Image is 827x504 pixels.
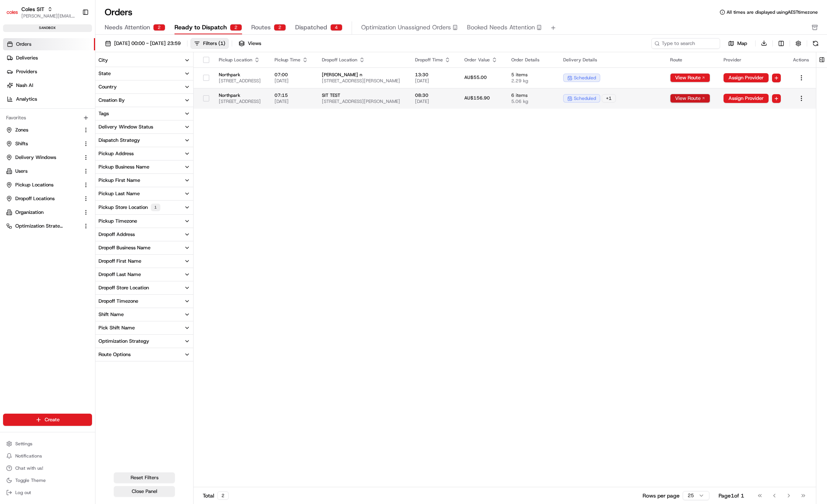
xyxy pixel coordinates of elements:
[6,127,80,133] a: Zones
[6,181,80,188] a: Pickup Locations
[6,209,80,216] a: Organization
[793,57,810,63] div: Actions
[15,453,42,459] span: Notifications
[251,23,271,32] span: Routes
[8,30,139,42] p: Welcome 👋
[99,177,140,184] div: Pickup First Name
[21,13,76,19] span: [PERSON_NAME][EMAIL_ADDRESS][PERSON_NAME][PERSON_NAME][DOMAIN_NAME]
[361,23,451,32] span: Optimization Unassigned Orders
[670,57,711,63] div: Route
[719,492,744,499] div: Page 1 of 1
[3,475,92,486] button: Toggle Theme
[235,38,265,49] button: Views
[95,67,193,80] button: State
[3,179,92,191] button: Pickup Locations
[99,324,135,331] div: Pick Shift Name
[26,72,125,80] div: Start new chat
[511,92,551,98] span: 6 items
[95,268,193,281] button: Dropoff Last Name
[99,70,111,77] div: State
[219,78,262,84] span: [STREET_ADDRESS]
[415,92,452,98] span: 08:30
[724,57,781,63] div: Provider
[95,215,193,228] button: Pickup Timezone
[95,321,193,334] button: Pick Shift Name
[16,68,37,75] span: Providers
[3,124,92,136] button: Zones
[217,491,229,500] div: 2
[95,241,193,254] button: Dropoff Business Name
[8,111,14,117] div: 📗
[26,80,97,86] div: We're available if you need us!
[415,57,452,63] div: Dropoff Time
[102,38,184,49] button: [DATE] 00:00 - [DATE] 23:59
[95,187,193,200] button: Pickup Last Name
[99,311,124,318] div: Shift Name
[95,281,193,294] button: Dropoff Store Location
[3,112,92,124] div: Favorites
[95,54,193,67] button: City
[15,110,58,118] span: Knowledge Base
[203,40,225,47] div: Filters
[322,72,403,78] span: [PERSON_NAME] n
[72,110,123,118] span: API Documentation
[3,52,95,64] a: Deliveries
[15,154,56,161] span: Delivery Windows
[21,5,44,13] span: Coles SIT
[15,140,28,147] span: Shifts
[65,111,71,117] div: 💻
[574,95,596,101] span: scheduled
[3,79,95,91] a: Nash AI
[114,40,181,47] span: [DATE] 00:00 - [DATE] 23:59
[15,181,53,188] span: Pickup Locations
[724,94,769,103] button: Assign Provider
[16,41,31,48] span: Orders
[511,78,551,84] span: 2.29 kg
[95,255,193,268] button: Dropoff First Name
[15,441,32,447] span: Settings
[95,80,193,93] button: Country
[3,414,92,426] button: Create
[295,23,327,32] span: Dispatched
[95,308,193,321] button: Shift Name
[16,82,33,89] span: Nash AI
[15,477,46,483] span: Toggle Theme
[3,451,92,461] button: Notifications
[275,57,310,63] div: Pickup Time
[95,348,193,361] button: Route Options
[724,73,769,82] button: Assign Provider
[330,24,342,31] div: 4
[99,83,117,90] div: Country
[99,97,125,104] div: Creation By
[95,335,193,348] button: Optimization Strategy
[8,72,21,86] img: 1736555255976-a54dd68f-1ca7-489b-9aae-adbdc363a1c4
[511,98,551,104] span: 5.06 kg
[95,147,193,160] button: Pickup Address
[467,23,535,32] span: Booked Needs Attention
[6,195,80,202] a: Dropoff Locations
[99,258,141,265] div: Dropoff First Name
[3,24,92,32] div: sandbox
[6,168,80,175] a: Users
[464,74,487,80] span: AU$55.00
[95,120,193,133] button: Delivery Window Status
[464,57,499,63] div: Order Value
[275,72,310,78] span: 07:00
[218,40,225,47] span: ( 1 )
[219,72,262,78] span: Northpark
[3,206,92,218] button: Organization
[248,40,261,47] span: Views
[275,98,310,104] span: [DATE]
[5,107,61,121] a: 📗Knowledge Base
[16,55,38,61] span: Deliveries
[3,220,92,232] button: Optimization Strategy
[3,193,92,205] button: Dropoff Locations
[3,151,92,164] button: Delivery Windows
[322,78,403,84] span: [STREET_ADDRESS][PERSON_NAME]
[3,438,92,449] button: Settings
[415,72,452,78] span: 13:30
[219,92,262,98] span: Northpark
[602,94,616,103] div: + 1
[322,98,403,104] span: [STREET_ADDRESS][PERSON_NAME]
[174,23,227,32] span: Ready to Dispatch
